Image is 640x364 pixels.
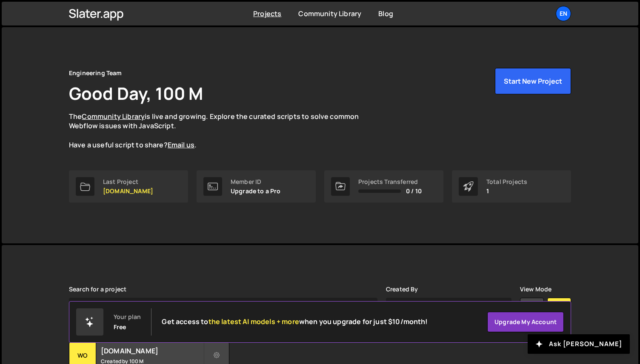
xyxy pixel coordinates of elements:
[103,188,153,195] p: [DOMAIN_NAME]
[358,178,422,185] div: Projects Transferred
[168,140,194,150] a: Email us
[69,112,375,150] p: The is live and growing. Explore the curated scripts to solve common Webflow issues with JavaScri...
[209,317,299,326] span: the latest AI models + more
[231,188,281,195] p: Upgrade to a Pro
[103,178,153,185] div: Last Project
[528,334,630,354] button: Ask [PERSON_NAME]
[101,346,203,356] h2: [DOMAIN_NAME]
[386,286,418,293] label: Created By
[162,318,428,326] h2: Get access to when you upgrade for just $10/month!
[114,313,141,320] div: Your plan
[69,68,122,78] div: Engineering Team
[69,82,203,105] h1: Good Day, 100 M
[487,312,564,332] a: Upgrade my account
[82,112,145,121] a: Community Library
[520,286,551,293] label: View Mode
[556,6,571,21] a: En
[298,9,361,18] a: Community Library
[231,178,281,185] div: Member ID
[69,298,377,322] input: Type your project...
[378,9,393,18] a: Blog
[69,286,126,293] label: Search for a project
[253,9,281,18] a: Projects
[486,178,527,185] div: Total Projects
[114,324,126,330] div: Free
[406,188,422,195] span: 0 / 10
[486,188,527,195] p: 1
[69,170,188,203] a: Last Project [DOMAIN_NAME]
[495,68,571,94] button: Start New Project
